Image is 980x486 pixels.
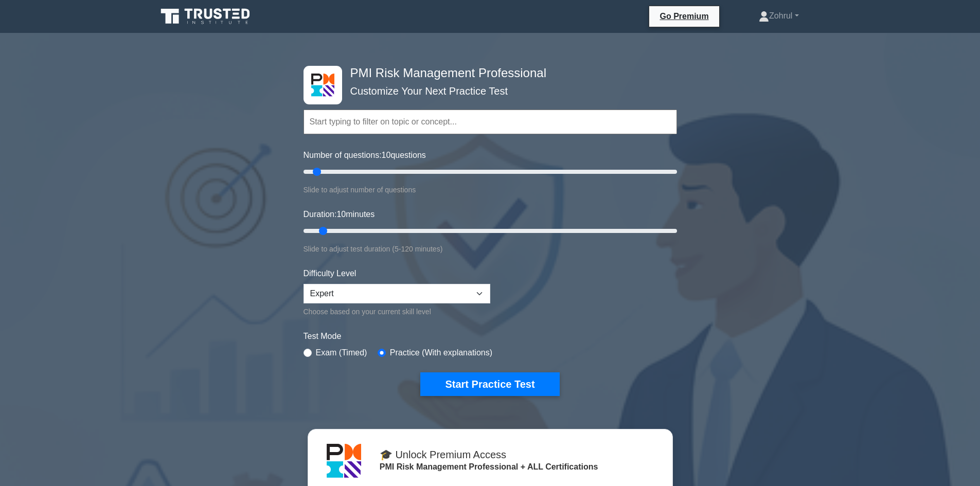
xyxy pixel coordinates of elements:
[316,347,367,359] label: Exam (Timed)
[346,66,627,81] h4: PMI Risk Management Professional
[304,184,677,196] div: Slide to adjust number of questions
[304,267,357,280] label: Difficulty Level
[304,110,677,134] input: Start typing to filter on topic or concept...
[734,6,823,26] a: Zohrul
[336,210,346,219] span: 10
[304,208,375,221] label: Duration: minutes
[304,243,677,255] div: Slide to adjust test duration (5-120 minutes)
[304,149,426,161] label: Number of questions: questions
[420,372,559,396] button: Start Practice Test
[653,10,715,23] a: Go Premium
[304,305,490,318] div: Choose based on your current skill level
[390,347,492,359] label: Practice (With explanations)
[304,330,677,343] label: Test Mode
[382,151,391,159] span: 10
